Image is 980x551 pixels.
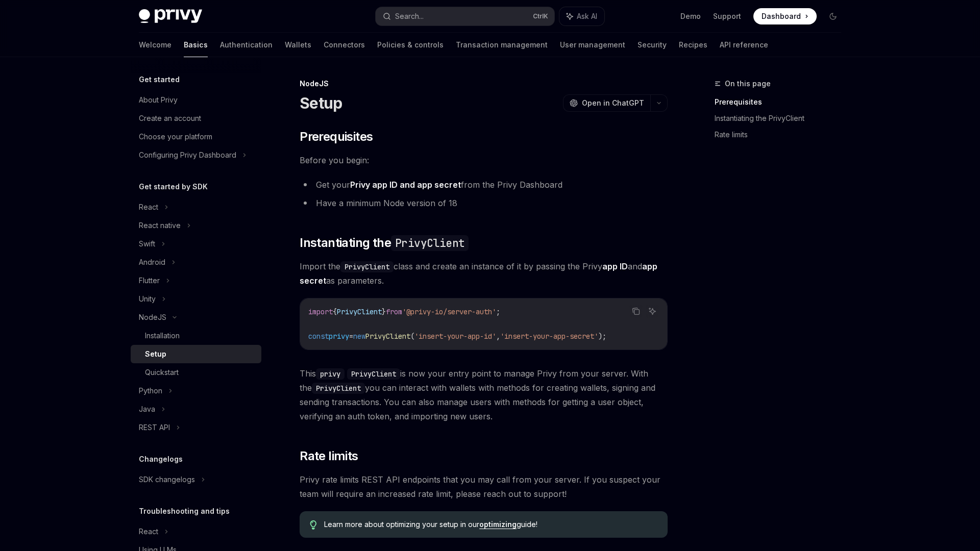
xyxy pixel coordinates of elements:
[337,307,382,316] span: PrivyClient
[139,256,165,268] div: Android
[310,520,317,530] svg: Tip
[139,73,180,86] h5: Get started
[139,453,183,465] h5: Changelogs
[139,505,230,517] h5: Troubleshooting and tips
[333,307,337,316] span: {
[365,332,410,341] span: PrivyClient
[139,311,166,323] div: NodeJS
[715,127,849,143] a: Rate limits
[533,12,548,20] span: Ctrl K
[598,332,606,341] span: );
[131,91,261,109] a: About Privy
[629,305,643,318] button: Copy the contents from the code block
[316,368,345,380] code: privy
[347,368,400,380] code: PrivyClient
[720,33,768,57] a: API reference
[340,261,394,272] code: PrivyClient
[300,472,668,501] span: Privy rate limits REST API endpoints that you may call from your server. If you suspect your team...
[300,235,469,251] span: Instantiating the
[139,131,212,143] div: Choose your platform
[329,332,349,341] span: privy
[145,366,179,379] div: Quickstart
[715,94,849,110] a: Prerequisites
[139,385,162,397] div: Python
[300,196,668,210] li: Have a minimum Node version of 18
[131,109,261,128] a: Create an account
[312,383,365,394] code: PrivyClient
[300,178,668,192] li: Get your from the Privy Dashboard
[414,332,496,341] span: 'insert-your-app-id'
[145,330,180,342] div: Installation
[300,94,342,112] h1: Setup
[139,525,158,538] div: React
[131,363,261,382] a: Quickstart
[300,366,668,423] span: This is now your entry point to manage Privy from your server. With the you can interact with wal...
[559,7,604,26] button: Ask AI
[300,259,668,288] span: Import the class and create an instance of it by passing the Privy and as parameters.
[139,473,195,486] div: SDK changelogs
[139,112,201,124] div: Create an account
[184,33,208,57] a: Basics
[560,33,625,57] a: User management
[139,238,155,250] div: Swift
[715,110,849,127] a: Instantiating the PrivyClient
[638,33,667,57] a: Security
[353,332,365,341] span: new
[145,348,166,360] div: Setup
[139,181,208,193] h5: Get started by SDK
[139,149,236,161] div: Configuring Privy Dashboard
[139,403,155,415] div: Java
[139,421,170,434] div: REST API
[713,11,741,21] a: Support
[496,307,500,316] span: ;
[300,153,668,167] span: Before you begin:
[479,520,517,529] a: optimizing
[350,180,461,190] a: Privy app ID and app secret
[382,307,386,316] span: }
[386,307,402,316] span: from
[308,332,329,341] span: const
[139,94,178,106] div: About Privy
[220,33,273,57] a: Authentication
[139,9,202,23] img: dark logo
[391,235,469,251] code: PrivyClient
[496,332,500,341] span: ,
[308,307,333,316] span: import
[577,11,597,21] span: Ask AI
[762,11,801,21] span: Dashboard
[410,332,414,341] span: (
[324,519,657,530] span: Learn more about optimizing your setup in our guide!
[324,33,365,57] a: Connectors
[285,33,311,57] a: Wallets
[376,7,554,26] button: Search...CtrlK
[300,448,358,464] span: Rate limits
[563,94,650,112] button: Open in ChatGPT
[500,332,598,341] span: 'insert-your-app-secret'
[300,79,668,89] div: NodeJS
[680,11,701,21] a: Demo
[377,33,444,57] a: Policies & controls
[349,332,353,341] span: =
[139,293,156,305] div: Unity
[725,78,771,90] span: On this page
[300,129,373,145] span: Prerequisites
[582,98,644,108] span: Open in ChatGPT
[753,8,817,24] a: Dashboard
[456,33,548,57] a: Transaction management
[602,261,628,271] strong: app ID
[139,274,160,287] div: Flutter
[679,33,707,57] a: Recipes
[825,8,841,24] button: Toggle dark mode
[139,201,158,213] div: React
[139,219,181,232] div: React native
[131,345,261,363] a: Setup
[139,33,171,57] a: Welcome
[131,327,261,345] a: Installation
[395,10,424,22] div: Search...
[131,128,261,146] a: Choose your platform
[646,305,659,318] button: Ask AI
[402,307,496,316] span: '@privy-io/server-auth'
